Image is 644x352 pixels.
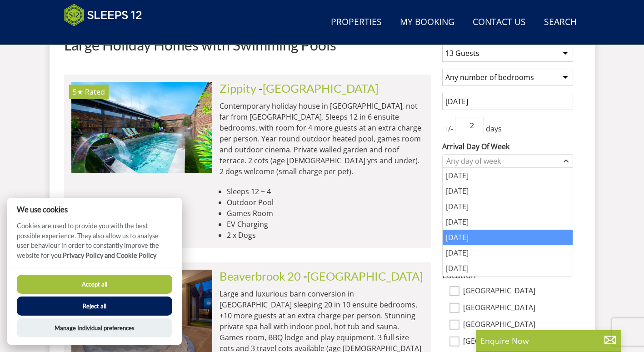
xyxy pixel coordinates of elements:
[71,82,212,173] img: zippity-holiday-home-wiltshire-sleeps-12-hot-tub.original.jpg
[85,87,105,97] span: Rated
[17,297,172,316] button: Reject all
[463,287,573,297] label: [GEOGRAPHIC_DATA]
[443,230,573,245] div: [DATE]
[442,154,573,168] div: Combobox
[480,335,617,347] p: Enquire Now
[220,269,301,283] a: Beaverbrook 20
[484,123,504,134] span: days
[443,261,573,276] div: [DATE]
[63,251,156,259] a: Privacy Policy and Cookie Policy
[227,230,424,241] li: 2 x Dogs
[443,245,573,261] div: [DATE]
[442,93,573,110] input: Arrival Date
[443,183,573,199] div: [DATE]
[327,12,385,33] a: Properties
[443,199,573,214] div: [DATE]
[443,168,573,183] div: [DATE]
[444,156,562,166] div: Any day of week
[227,186,424,197] li: Sleeps 12 + 4
[17,318,172,337] button: Manage Individual preferences
[71,82,212,173] a: 5★ Rated
[303,269,423,283] span: -
[17,275,172,294] button: Accept all
[443,214,573,230] div: [DATE]
[220,81,256,95] a: Zippity
[7,205,182,214] h2: We use cookies
[64,4,142,26] img: Sleeps 12
[60,32,155,40] iframe: Customer reviews powered by Trustpilot
[540,12,580,33] a: Search
[463,337,573,347] label: [GEOGRAPHIC_DATA]
[463,303,573,313] label: [GEOGRAPHIC_DATA]
[227,197,424,208] li: Outdoor Pool
[64,37,431,53] h1: Large Holiday Homes with Swimming Pools
[442,270,573,280] h3: Location
[227,208,424,219] li: Games Room
[442,141,573,152] label: Arrival Day Of Week
[463,320,573,330] label: [GEOGRAPHIC_DATA]
[7,221,182,267] p: Cookies are used to provide you with the best possible experience. They also allow us to analyse ...
[73,87,83,97] span: Zippity has a 5 star rating under the Quality in Tourism Scheme
[259,81,379,95] span: -
[263,81,379,95] a: [GEOGRAPHIC_DATA]
[307,269,423,283] a: [GEOGRAPHIC_DATA]
[220,101,424,177] p: Contemporary holiday house in [GEOGRAPHIC_DATA], not far from [GEOGRAPHIC_DATA]. Sleeps 12 in 6 e...
[442,123,455,134] span: +/-
[227,219,424,230] li: EV Charging
[469,12,529,33] a: Contact Us
[396,12,458,33] a: My Booking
